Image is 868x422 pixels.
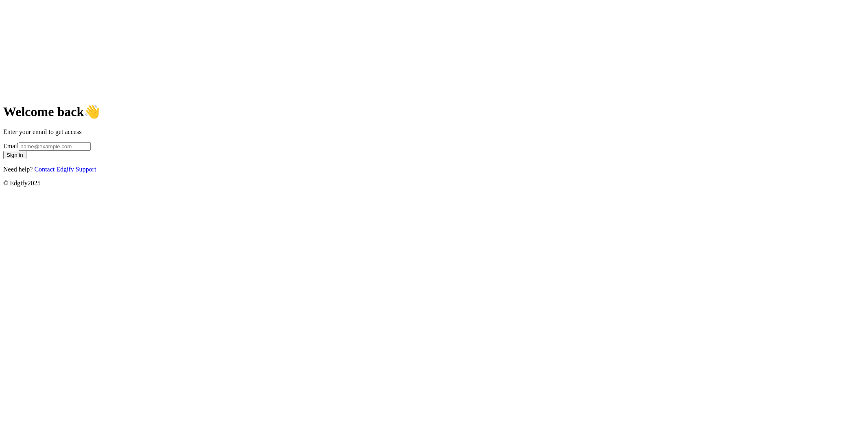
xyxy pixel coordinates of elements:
p: © Edgify 2025 [3,180,865,187]
input: name@example.com [19,142,91,151]
label: Email [3,143,19,149]
a: Contact Edgify Support [34,166,96,173]
h1: Welcome back 👋 [3,104,865,119]
p: Enter your email to get access [3,128,865,136]
p: Need help? [3,166,865,173]
button: Sign in [3,151,26,159]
